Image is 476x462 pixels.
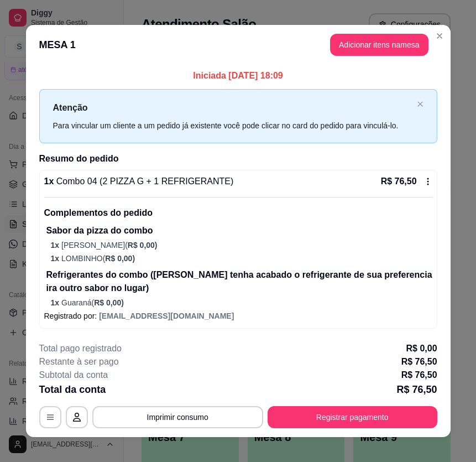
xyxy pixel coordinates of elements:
[431,27,448,45] button: Close
[128,241,158,250] span: R$ 0,00 )
[44,310,432,321] p: Registrado por:
[53,101,412,115] p: Atenção
[381,175,417,188] p: R$ 76,50
[417,101,423,107] span: close
[401,355,437,368] p: R$ 76,50
[406,342,437,355] p: R$ 0,00
[46,224,432,237] p: Sabor da pizza do combo
[268,406,437,428] button: Registrar pagamento
[401,368,437,382] p: R$ 76,50
[26,25,451,65] header: MESA 1
[39,355,119,368] p: Restante à ser pago
[39,342,122,355] p: Total pago registrado
[39,69,437,82] p: Iniciada [DATE] 18:09
[105,254,135,263] span: R$ 0,00 )
[99,312,234,320] span: [EMAIL_ADDRESS][DOMAIN_NAME]
[54,177,233,186] span: Combo 04 (2 PIZZA G + 1 REFRIGERANTE)
[51,254,61,263] span: 1 x
[51,253,432,264] p: LOMBINHO (
[46,268,432,295] p: Refrigerantes do combo ([PERSON_NAME] tenha acabado o refrigerante de sua preferencia ira outro s...
[51,298,61,307] span: 1 x
[53,120,412,132] div: Para vincular um cliente a um pedido já existente você pode clicar no card do pedido para vinculá...
[417,101,423,108] button: close
[39,152,437,165] h2: Resumo do pedido
[92,406,263,428] button: Imprimir consumo
[330,34,428,56] button: Adicionar itens namesa
[396,382,437,397] p: R$ 76,50
[51,241,61,250] span: 1 x
[39,368,108,382] p: Subtotal da conta
[51,240,432,251] p: [PERSON_NAME] (
[44,175,234,188] p: 1 x
[51,297,432,308] p: Guaraná (
[44,206,432,220] p: Complementos do pedido
[39,382,106,397] p: Total da conta
[94,298,124,307] span: R$ 0,00 )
